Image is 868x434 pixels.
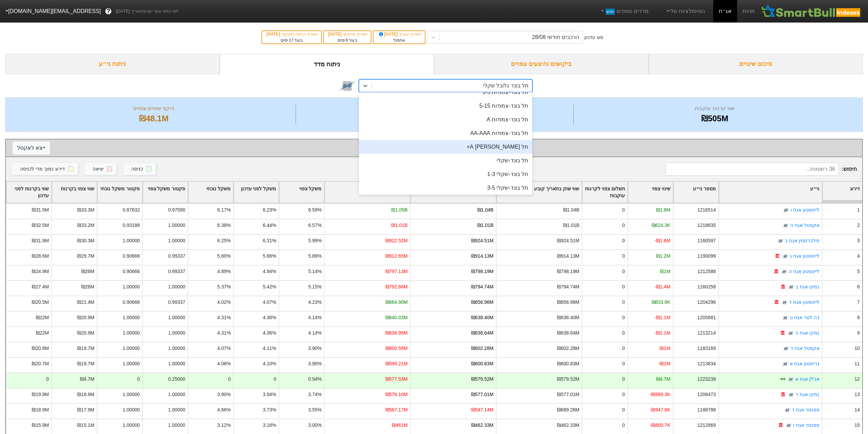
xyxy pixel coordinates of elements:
div: 4.02% [217,299,231,306]
div: 0 [622,237,625,244]
div: 1.00000 [123,406,140,413]
div: 0 [622,360,625,367]
div: -₪999.3K [650,391,670,398]
div: ₪4.7M [80,376,94,383]
div: ₪1.8M [656,206,670,214]
div: 4.14% [308,329,322,337]
button: דירוג נמוך מדי לכניסה [12,163,78,175]
div: 7 [857,299,860,306]
div: 6.17% [217,206,231,214]
div: ניתוח מדד [220,54,434,74]
div: ₪599.21M [385,360,408,367]
div: ₪794.74M [471,283,493,290]
div: 3.74% [308,391,322,398]
div: ₪638.40M [557,314,579,321]
div: 6.23% [263,206,276,214]
div: ₪18.9M [77,391,94,398]
div: ₪48.1M [14,112,294,125]
div: ₪600.58M [385,345,408,352]
div: ₪624.3K [652,222,670,229]
div: 4.36% [263,329,276,337]
div: 1.00000 [123,314,140,321]
div: ₪798.19M [471,268,493,275]
div: 1183169 [697,345,716,352]
div: -₪947.6K [650,406,670,413]
div: 0 [622,329,625,337]
div: 0.97590 [168,206,185,214]
div: ₪924.51M [557,237,579,244]
div: ₪638.64M [557,329,579,337]
div: 13 [855,391,860,398]
div: 1188788 [697,406,716,413]
div: ₪1.01B [391,222,407,229]
div: 4.89% [217,268,231,275]
div: -₪800.7K [650,422,670,429]
div: ₪600.83M [557,360,579,367]
div: 4.23% [308,299,322,306]
div: תאריך פרסום : [327,31,368,37]
div: ₪640.03M [385,314,408,321]
div: תאריך כניסה לתוקף : [266,31,317,37]
div: 4.06% [217,360,231,367]
div: 1.00000 [168,422,185,429]
img: tase link [782,361,789,368]
div: 4.36% [263,314,276,321]
div: יציאה [93,165,104,173]
a: לייטסטון אגח ה [789,269,819,274]
div: ₪547.14M [471,406,493,413]
a: ספנסר אגח ו [793,423,819,428]
div: 1205681 [697,314,716,321]
div: ₪656.96M [557,299,579,306]
div: 5 [857,268,860,275]
div: 5.37% [217,283,231,290]
div: תל בונד-צמודות 5-15 [359,99,532,113]
div: ₪461M [392,422,408,429]
div: 8 [857,314,860,321]
div: 1.00000 [168,345,185,352]
img: tase link [777,238,784,245]
div: 6 [857,283,860,290]
div: שינוי צפוי לפי נייר ערך [13,143,855,153]
div: ₪462.33M [471,422,493,429]
div: 0.99337 [168,299,185,306]
div: 0 [228,376,231,383]
div: 6.25% [217,237,231,244]
div: מספר ניירות ערך [298,105,572,112]
div: 0 [622,283,625,290]
div: ₪567.17M [385,406,408,413]
a: הסימולציות שלי [662,4,708,18]
div: 1.00000 [123,283,140,290]
div: 1.00000 [123,345,140,352]
div: ₪1.01B [563,222,579,229]
div: 1190099 [697,253,716,260]
div: ₪577.53M [385,376,408,383]
div: 0 [622,299,625,306]
div: ₪600.83M [471,360,493,367]
img: tase link [787,376,794,383]
span: חדש [606,9,615,15]
div: Toggle SortBy [143,182,188,203]
div: 4.31% [217,329,231,337]
div: 0.90666 [123,299,140,306]
div: 0.94% [308,376,322,383]
div: ניתוח ני״ע [5,54,220,74]
input: 36 רשומות... [665,163,839,176]
div: 1223239 [697,376,716,383]
div: Toggle SortBy [497,182,582,203]
div: 1218635 [697,222,716,229]
div: ₪922.52M [385,237,408,244]
div: ₪577.01M [557,391,579,398]
a: אקסטל אגח ה [790,223,819,228]
a: אקסטל אגח ד [790,346,819,351]
div: ₪664.90M [385,299,408,306]
div: 5.99% [308,237,322,244]
a: לייטסטון אגח ג [790,254,819,259]
div: 1.00000 [168,329,185,337]
div: ₪689.26M [557,406,579,413]
div: ₪797.13M [385,268,408,275]
div: תאריך קובע : [377,31,421,37]
div: Toggle SortBy [674,182,718,203]
span: אתמול [393,38,405,43]
div: ₪18.9M [32,406,49,413]
div: 3 [857,237,860,244]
